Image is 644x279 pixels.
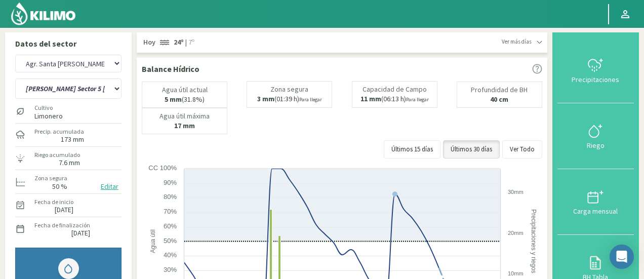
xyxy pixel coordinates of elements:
[508,189,524,195] text: 30mm
[257,95,322,103] p: (01:39 h)
[560,208,631,215] div: Carga mensual
[185,37,187,48] span: |
[159,112,210,120] p: Agua útil máxima
[360,95,429,103] p: (06:13 h)
[406,96,429,103] small: Para llegar
[61,136,84,143] label: 173 mm
[71,230,90,236] label: [DATE]
[490,95,508,104] b: 40 cm
[557,169,634,235] button: Carga mensual
[174,37,184,47] strong: 24º
[148,164,177,172] text: CC 100%
[142,37,155,48] span: Hoy
[142,63,199,75] p: Balance Hídrico
[502,140,542,158] button: Ver Todo
[174,121,195,130] b: 17 mm
[557,37,634,103] button: Precipitaciones
[164,179,177,186] text: 90%
[270,86,308,93] p: Zona segura
[34,174,67,183] label: Zona segura
[164,266,177,273] text: 30%
[257,94,274,103] b: 3 mm
[560,142,631,149] div: Riego
[384,140,440,158] button: Últimos 15 días
[508,230,524,236] text: 20mm
[34,127,84,136] label: Precip. acumulada
[164,251,177,259] text: 40%
[15,37,122,50] p: Datos del sector
[34,103,63,112] label: Cultivo
[164,237,177,245] text: 50%
[443,140,500,158] button: Últimos 30 días
[363,86,427,93] p: Capacidad de Campo
[34,150,80,160] label: Riego acumulado
[164,208,177,215] text: 70%
[162,86,208,94] p: Agua útil actual
[149,229,156,253] text: Agua útil
[34,113,63,119] label: Limonero
[187,37,194,48] span: 7º
[165,96,205,103] p: (31.8%)
[10,2,76,26] img: Kilimo
[471,86,528,94] p: Profundidad de BH
[34,197,73,207] label: Fecha de inicio
[360,94,381,103] b: 11 mm
[164,193,177,201] text: 80%
[502,37,532,46] span: Ver más días
[508,270,524,276] text: 10mm
[560,76,631,83] div: Precipitaciones
[34,221,90,230] label: Fecha de finalización
[98,181,122,192] button: Editar
[530,209,537,273] text: Precipitaciones y riegos
[52,183,67,190] label: 50 %
[610,245,634,269] div: Open Intercom Messenger
[165,95,182,104] b: 5 mm
[59,160,80,166] label: 7.6 mm
[557,103,634,169] button: Riego
[299,96,322,103] small: Para llegar
[164,222,177,230] text: 60%
[55,207,73,213] label: [DATE]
